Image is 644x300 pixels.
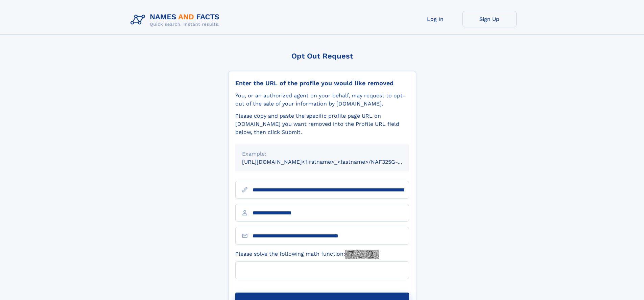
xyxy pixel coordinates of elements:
[228,52,416,60] div: Opt Out Request
[462,11,517,27] a: Sign Up
[242,159,422,165] small: [URL][DOMAIN_NAME]<firstname>_<lastname>/NAF325G-xxxxxxxx
[128,11,225,29] img: Logo Names and Facts
[235,112,409,136] div: Please copy and paste the specific profile page URL on [DOMAIN_NAME] you want removed into the Pr...
[235,92,409,108] div: You, or an authorized agent on your behalf, may request to opt-out of the sale of your informatio...
[235,250,379,259] label: Please solve the following math function:
[242,150,402,158] div: Example:
[408,11,462,27] a: Log In
[235,79,409,87] div: Enter the URL of the profile you would like removed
